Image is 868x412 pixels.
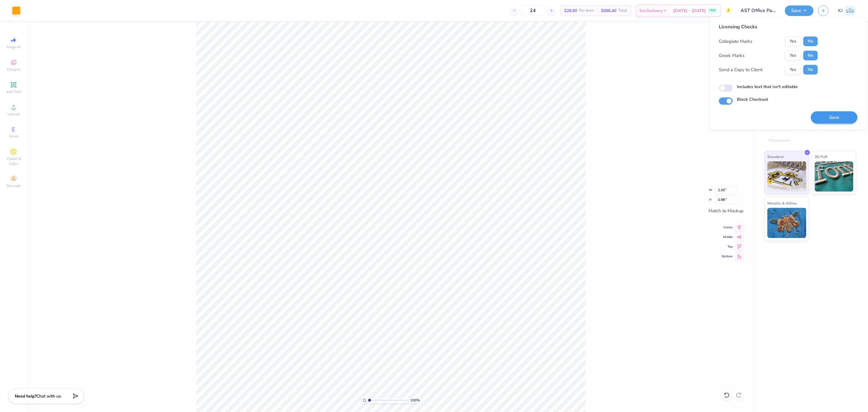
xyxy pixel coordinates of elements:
span: Standard [767,154,783,160]
a: KJ [838,5,856,17]
span: Metallic & Glitter [767,200,797,206]
div: Rhinestones [765,136,794,145]
span: FREE [709,8,716,13]
span: Top [722,245,733,249]
button: No [803,51,818,60]
span: Middle [722,235,733,239]
span: Upload [8,112,20,116]
span: $28.60 [564,8,577,14]
img: Kendra Jingco [844,5,856,17]
span: Total [618,8,627,14]
img: 3D Puff [815,161,854,192]
img: Metallic & Glitter [767,208,806,238]
span: Bottom [722,254,733,258]
span: Greek [9,134,18,139]
div: Send a Copy to Client [719,66,763,73]
button: Yes [785,65,801,74]
div: Licensing Checks [719,23,818,30]
div: Collegiate Marks [719,38,752,45]
span: Per Item [579,8,594,14]
button: Save [811,111,857,124]
button: No [803,65,818,74]
button: Yes [785,51,801,60]
span: KJ [838,7,843,14]
span: 3D Puff [815,154,827,160]
span: Designs [7,67,20,72]
span: Clipart & logos [3,156,24,166]
label: Block Checkout [737,96,768,103]
label: Includes text that isn't editable [737,84,798,90]
button: Save [785,5,813,16]
span: $686.40 [601,8,616,14]
input: Untitled Design [736,5,780,17]
input: – – [521,5,545,16]
span: Add Text [6,89,21,94]
strong: Need help? [15,393,36,399]
div: Greek Marks [719,52,744,59]
button: No [803,36,818,46]
span: Decorate [6,183,21,188]
img: Standard [767,161,806,192]
span: Image AI [7,45,21,49]
span: [DATE] - [DATE] [673,8,706,14]
span: Est. Delivery [640,8,662,14]
span: Center [722,225,733,230]
button: Yes [785,36,801,46]
span: 100 % [410,398,420,403]
span: Chat with us. [36,393,62,399]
